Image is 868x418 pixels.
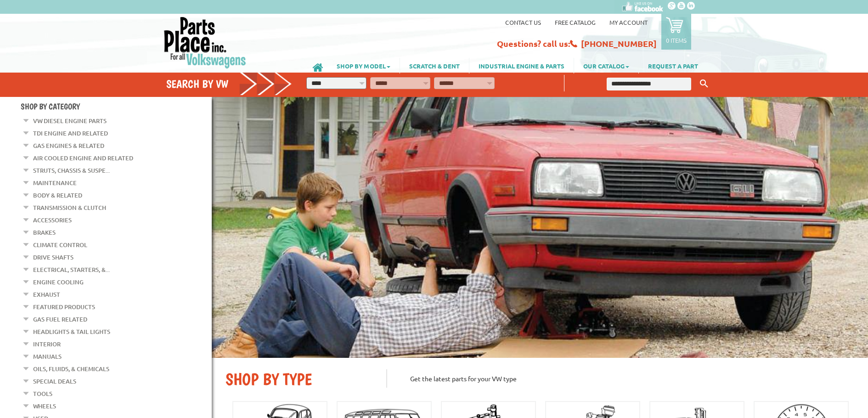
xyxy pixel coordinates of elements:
h4: Shop By Category [21,102,212,111]
a: Air Cooled Engine and Related [33,152,133,164]
img: Parts Place Inc! [163,16,247,69]
a: My Account [609,18,648,26]
h4: Search by VW [166,77,292,90]
a: Struts, Chassis & Suspe... [33,164,110,176]
a: Maintenance [33,177,77,189]
a: 0 items [661,14,691,50]
h2: SHOP BY TYPE [225,369,372,389]
a: Tools [33,388,52,400]
a: TDI Engine and Related [33,127,108,139]
a: Drive Shafts [33,251,73,263]
a: Brakes [33,226,56,238]
a: Free Catalog [555,18,596,26]
a: INDUSTRIAL ENGINE & PARTS [469,58,574,73]
a: Headlights & Tail Lights [33,326,110,338]
a: Manuals [33,350,62,362]
a: OUR CATALOG [574,58,638,73]
a: Transmission & Clutch [33,202,106,214]
a: Oils, Fluids, & Chemicals [33,363,109,375]
a: Body & Related [33,189,82,201]
button: Keyword Search [697,76,711,91]
a: Contact us [505,18,541,26]
a: Exhaust [33,288,60,300]
a: SCRATCH & DENT [400,58,469,73]
a: Wheels [33,400,56,412]
img: First slide [900x500] [212,97,868,358]
a: VW Diesel Engine Parts [33,115,107,127]
p: 0 items [666,36,687,44]
a: Climate Control [33,239,87,251]
a: Gas Engines & Related [33,140,104,152]
a: Engine Cooling [33,276,84,288]
p: Get the latest parts for your VW type [386,369,854,388]
a: Electrical, Starters, &... [33,264,110,276]
a: Special Deals [33,375,76,387]
a: Accessories [33,214,72,226]
a: Interior [33,338,61,350]
a: SHOP BY MODEL [327,58,400,73]
a: REQUEST A PART [639,58,707,73]
a: Featured Products [33,301,95,313]
a: Gas Fuel Related [33,313,87,325]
